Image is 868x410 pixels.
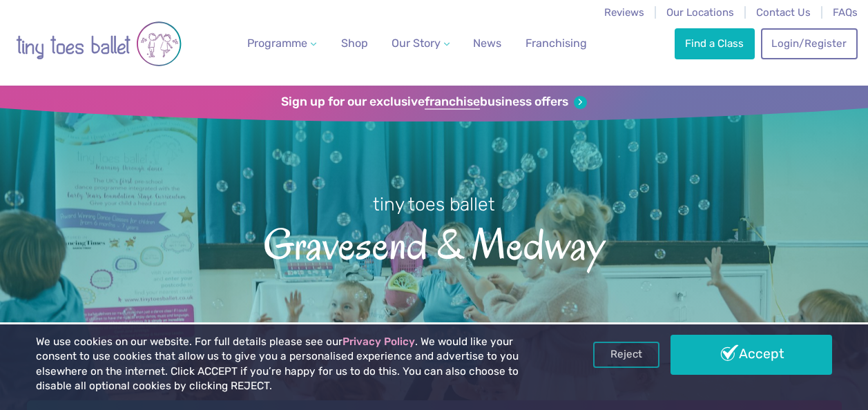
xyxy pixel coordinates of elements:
span: Gravesend & Medway [22,217,846,268]
p: We use cookies on our website. For full details please see our . We would like your consent to us... [36,335,554,394]
a: Programme [242,30,322,57]
img: tiny toes ballet [16,9,182,79]
span: Our Story [392,37,441,50]
a: Sign up for our exclusivefranchisebusiness offers [281,95,587,110]
span: Shop [341,37,368,50]
a: Privacy Policy [343,335,415,348]
a: Accept [671,335,832,375]
a: Shop [336,30,374,57]
span: Franchising [525,37,587,50]
a: News [467,30,507,57]
a: Reviews [604,6,644,19]
a: Our Story [386,30,455,57]
a: Franchising [520,30,592,57]
strong: franchise [425,95,480,110]
span: News [473,37,501,50]
span: Programme [247,37,307,50]
a: FAQs [833,6,858,19]
a: Find a Class [675,28,755,59]
a: Reject [593,342,659,368]
a: Our Locations [666,6,734,19]
a: Contact Us [756,6,811,19]
a: Login/Register [761,28,858,59]
small: tiny toes ballet [373,193,495,215]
